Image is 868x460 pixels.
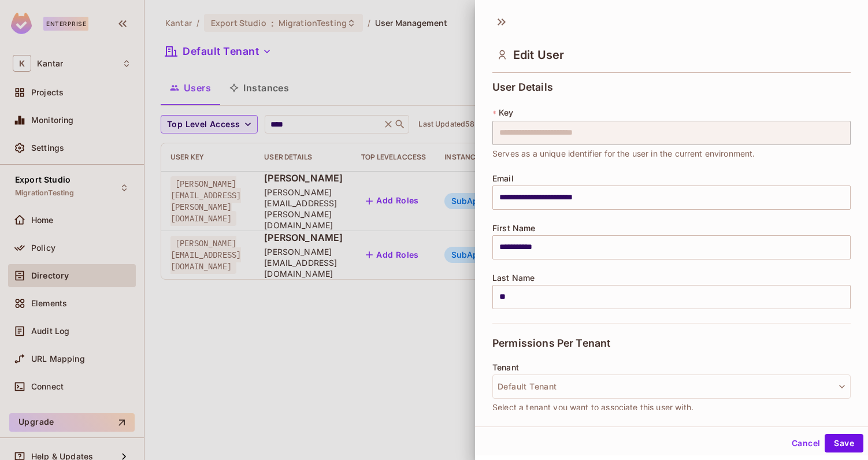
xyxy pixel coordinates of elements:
span: Key [499,108,513,117]
span: Last Name [492,273,535,283]
button: Default Tenant [492,374,851,399]
button: Cancel [787,434,825,452]
span: Select a tenant you want to associate this user with. [492,401,693,414]
button: Save [825,434,863,452]
span: Serves as a unique identifier for the user in the current environment. [492,147,755,160]
span: Tenant [492,363,519,372]
span: Email [492,174,514,183]
span: Permissions Per Tenant [492,337,610,349]
span: First Name [492,224,536,233]
span: Edit User [513,48,564,62]
span: User Details [492,81,553,93]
